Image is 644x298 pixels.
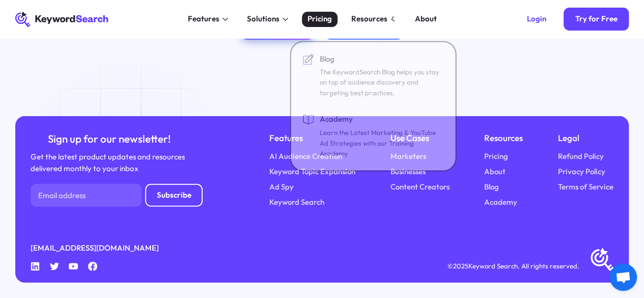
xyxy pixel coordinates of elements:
[297,48,450,104] a: BlogThe KeywordSearch Blog helps you stay on top of audience discovery and targeting best practices.
[31,131,187,146] div: Sign up for our newsletter!
[453,262,468,270] span: 2025
[320,127,442,159] div: Learn the Latest Marketing & YouTube Ad Strategies with our Training Academy
[564,8,629,31] a: Try for Free
[415,13,437,25] div: About
[390,166,425,178] a: Businesses
[31,184,203,207] form: Newsletter Form
[484,131,523,145] div: Resources
[31,184,142,207] input: Email address
[390,181,449,193] a: Content Creators
[558,181,613,193] a: Terms of Service
[269,151,342,162] a: AI Audience Creation
[307,13,332,25] div: Pricing
[269,131,355,145] div: Features
[31,151,187,174] div: Get the latest product updates and resources delivered monthly to your inbox
[447,261,579,272] div: © Keyword Search. All rights reserved.
[484,197,517,208] a: Academy
[484,151,508,162] a: Pricing
[188,13,219,25] div: Features
[351,13,387,25] div: Resources
[484,166,506,178] a: About
[269,197,324,208] a: Keyword Search
[575,14,617,24] div: Try for Free
[320,53,442,65] div: Blog
[290,41,457,172] nav: Resources
[484,181,499,193] a: Blog
[558,151,604,162] a: Refund Policy
[558,131,613,145] div: Legal
[558,166,605,178] a: Privacy Policy
[269,181,294,193] a: Ad Spy
[297,108,450,165] a: AcademyLearn the Latest Marketing & YouTube Ad Strategies with our Training Academy
[145,184,203,207] input: Subscribe
[31,242,159,254] a: [EMAIL_ADDRESS][DOMAIN_NAME]
[320,114,442,125] div: Academy
[269,166,355,178] a: Keyword Topic Expansion
[320,67,442,98] div: The KeywordSearch Blog helps you stay on top of audience discovery and targeting best practices.
[409,12,443,27] a: About
[527,14,546,24] div: Login
[302,12,338,27] a: Pricing
[516,8,558,31] a: Login
[609,263,637,291] div: Open chat
[247,13,279,25] div: Solutions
